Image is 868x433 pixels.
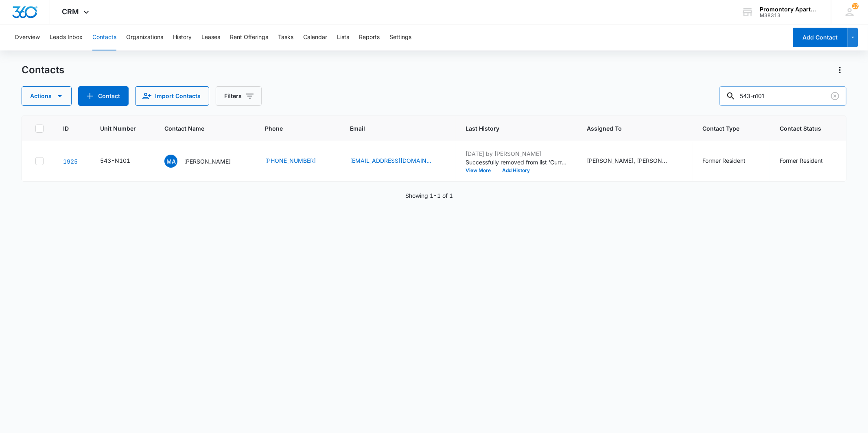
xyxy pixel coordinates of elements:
div: Unit Number - 543-N101 - Select to Edit Field [100,156,145,166]
span: Contact Name [164,124,234,133]
button: Leads Inbox [50,24,83,50]
span: CRM [62,7,79,16]
p: Successfully removed from list 'Current Residents '. [466,158,567,166]
div: Former Resident [780,156,823,165]
button: Actions [833,63,846,77]
button: Add Contact [78,86,129,106]
div: account name [760,6,819,13]
span: Contact Type [702,124,748,133]
button: Add Contact [793,28,848,47]
div: 543-N101 [100,156,130,165]
span: Unit Number [100,124,145,133]
button: Lists [337,24,349,50]
div: account id [760,13,819,18]
a: [PHONE_NUMBER] [265,156,316,165]
button: Clear [829,90,842,103]
button: Rent Offerings [230,24,268,50]
span: Contact Status [780,124,826,133]
span: MA [164,155,177,168]
button: Leases [201,24,220,50]
div: Phone - (970) 371-4610 - Select to Edit Field [265,156,330,166]
button: Filters [216,86,262,106]
button: Organizations [126,24,163,50]
div: Contact Name - Maria Arreola Torres - Select to Edit Field [164,155,245,168]
button: Actions [22,86,72,106]
span: Email [350,124,434,133]
p: [DATE] by [PERSON_NAME] [466,149,567,158]
p: [PERSON_NAME] [184,157,231,166]
div: Assigned To - Ellie Smith, Madi Brown, Sydnee Young - Select to Edit Field [587,156,683,166]
button: Add History [496,168,536,173]
button: Calendar [303,24,327,50]
button: Tasks [278,24,293,50]
p: Showing 1-1 of 1 [405,191,453,200]
a: Navigate to contact details page for Maria Arreola Torres [63,158,78,165]
button: Import Contacts [135,86,209,106]
button: History [173,24,192,50]
input: Search Contacts [719,86,846,106]
h1: Contacts [22,64,64,76]
div: Former Resident [702,156,746,165]
button: Settings [389,24,411,50]
div: Contact Type - Former Resident - Select to Edit Field [702,156,760,166]
span: 17 [852,3,859,9]
button: View More [466,168,496,173]
div: Contact Status - Former Resident - Select to Edit Field [780,156,837,166]
div: Email - mariaachilles11@gmail.com - Select to Edit Field [350,156,446,166]
span: Phone [265,124,319,133]
span: ID [63,124,69,133]
button: Reports [359,24,380,50]
button: Contacts [92,24,116,50]
span: Last History [466,124,555,133]
span: Assigned To [587,124,671,133]
div: notifications count [852,3,859,9]
a: [EMAIL_ADDRESS][DOMAIN_NAME] [350,156,431,165]
div: [PERSON_NAME], [PERSON_NAME], [PERSON_NAME] [587,156,668,165]
button: Overview [15,24,40,50]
